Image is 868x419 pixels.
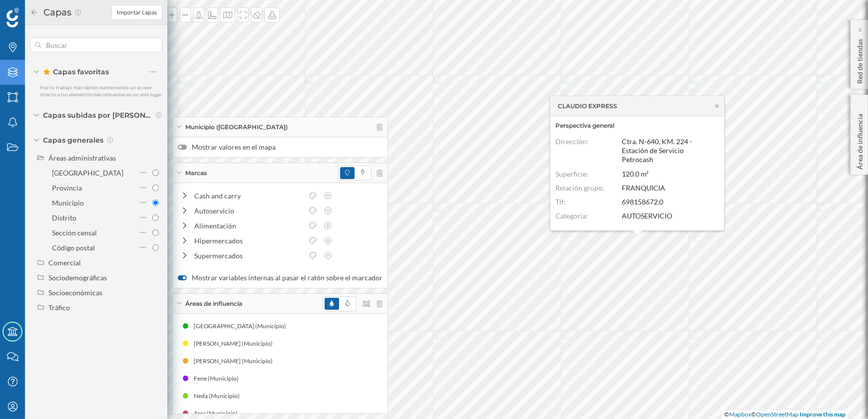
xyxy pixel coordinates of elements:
div: Supermercados [194,250,303,261]
h6: Perspectiva general [555,121,719,130]
span: Capas favoritas [43,67,109,77]
input: Municipio [152,200,159,206]
span: Municipio ([GEOGRAPHIC_DATA]) [185,123,288,132]
div: [PERSON_NAME] (Municipio) [194,356,278,366]
label: Mostrar valores en el mapa [178,142,383,152]
span: Marcas [185,169,207,178]
div: Fene (Municipio) [194,374,244,384]
span: Haz tu trabajo más rápido manteniendo un acceso directo a tus elementos más relevantes en un solo... [40,84,162,97]
div: Neda (Municipio) [194,391,245,401]
div: Áreas administrativas [48,154,116,162]
a: Mapbox [729,411,751,418]
span: Tlf: [555,198,566,206]
input: [GEOGRAPHIC_DATA] [152,170,159,176]
span: Categoría: [555,211,588,220]
span: Superficie: [555,169,588,178]
p: Red de tiendas [855,35,865,84]
span: Capas generales [43,135,103,145]
div: Alimentación [194,220,303,231]
div: Comercial [48,258,81,267]
h2: Capas [39,4,74,20]
div: © © [722,411,848,419]
input: Distrito [152,214,159,221]
span: Importar capas [117,8,157,17]
a: Improve this map [800,411,846,418]
span: Áreas de influencia [185,299,242,308]
div: Tráfico [48,303,70,312]
div: Hipermercados [194,235,303,246]
div: Sección censal [52,228,97,237]
div: Cash and carry [194,191,303,201]
div: [PERSON_NAME] (Municipio) [194,339,278,349]
span: 698158672.0 [622,198,663,206]
span: Soporte [20,7,55,16]
span: Dirección: [555,137,588,146]
span: CLAUDIO EXPRESS [558,101,617,110]
span: Relación grupo: [555,183,604,192]
span: 120.0 m² [622,169,649,178]
div: Autoservicio [194,206,303,216]
div: Sociodemográficas [48,273,107,282]
span: Ctra. N-640, KM. 224 - Estación de Servicio Petrocash [622,137,692,164]
span: FRANQUICIA [622,183,665,192]
span: Capas subidas por [PERSON_NAME] [43,110,153,120]
div: Municipio [52,199,84,207]
label: Mostrar variables internas al pasar el ratón sobre el marcador [178,273,383,283]
div: Código postal [52,243,95,252]
div: Provincia [52,184,82,192]
div: Socioeconómicas [48,288,102,297]
img: Geoblink Logo [6,7,19,27]
p: Área de influencia [855,110,865,170]
div: [GEOGRAPHIC_DATA] (Municipio) [194,321,291,331]
input: Código postal [152,244,159,251]
input: Sección censal [152,229,159,236]
div: Ares (Municipio) [194,409,243,419]
span: AUTOSERVICIO [622,211,672,220]
a: OpenStreetMap [756,411,799,418]
div: Distrito [52,213,76,222]
div: [GEOGRAPHIC_DATA] [52,169,123,177]
input: Provincia [152,185,159,191]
